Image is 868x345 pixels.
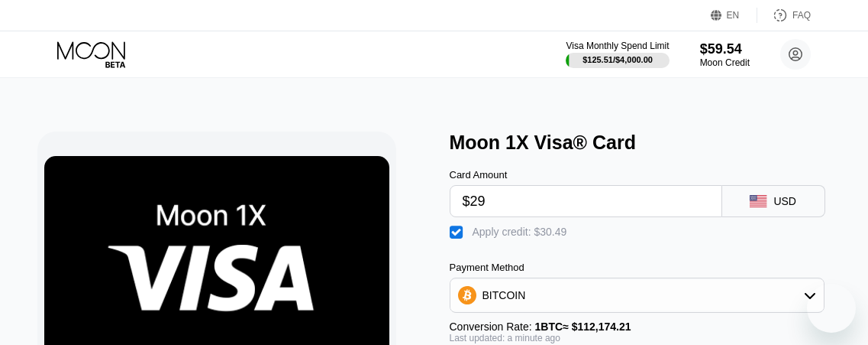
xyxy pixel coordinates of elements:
[700,41,750,68] div: $59.54Moon Credit
[450,225,465,240] div: 
[807,284,856,333] iframe: Button to launch messaging window
[792,10,811,21] div: FAQ
[582,55,653,64] div: $125.51 / $4,000.00
[463,186,709,216] input: $0.00
[566,41,669,68] div: Visa Monthly Spend Limit$125.51/$4,000.00
[450,169,722,181] div: Card Amount
[450,262,824,273] div: Payment Method
[711,8,757,23] div: EN
[566,41,669,51] div: Visa Monthly Spend Limit
[450,132,846,154] div: Moon 1X Visa® Card
[700,41,750,57] div: $59.54
[700,57,750,68] div: Moon Credit
[482,289,526,301] div: BITCOIN
[727,10,740,21] div: EN
[450,333,824,343] div: Last updated: a minute ago
[450,321,824,333] div: Conversion Rate:
[473,226,567,238] div: Apply credit: $30.49
[773,195,796,207] div: USD
[535,321,631,333] span: 1 BTC ≈ $112,174.21
[450,280,824,311] div: BITCOIN
[757,8,811,23] div: FAQ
